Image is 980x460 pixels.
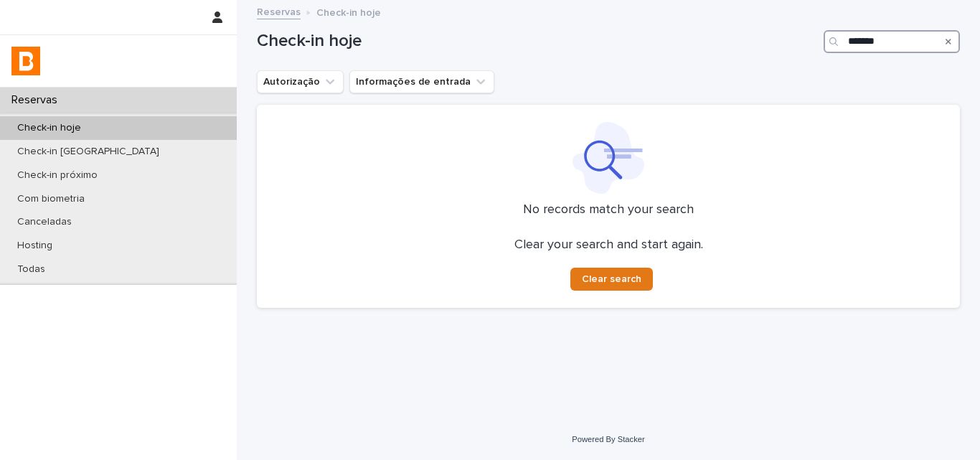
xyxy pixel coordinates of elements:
p: Check-in hoje [316,4,381,19]
p: Canceladas [6,216,83,228]
p: Reservas [6,93,69,107]
p: Check-in hoje [6,122,93,134]
h1: Check-in hoje [257,31,818,52]
p: Check-in [GEOGRAPHIC_DATA] [6,146,171,158]
img: zVaNuJHRTjyIjT5M9Xd5 [11,47,40,75]
p: Check-in próximo [6,169,109,182]
button: Informações de entrada [349,70,494,93]
p: Clear your search and start again. [514,238,703,253]
span: Clear search [582,274,641,284]
a: Powered By Stacker [572,435,644,443]
p: Hosting [6,240,64,252]
p: Com biometria [6,193,96,205]
p: Todas [6,263,57,276]
input: Search [824,30,960,53]
a: Reservas [257,3,301,19]
button: Clear search [570,268,653,291]
p: No records match your search [274,202,943,218]
button: Autorização [257,70,344,93]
